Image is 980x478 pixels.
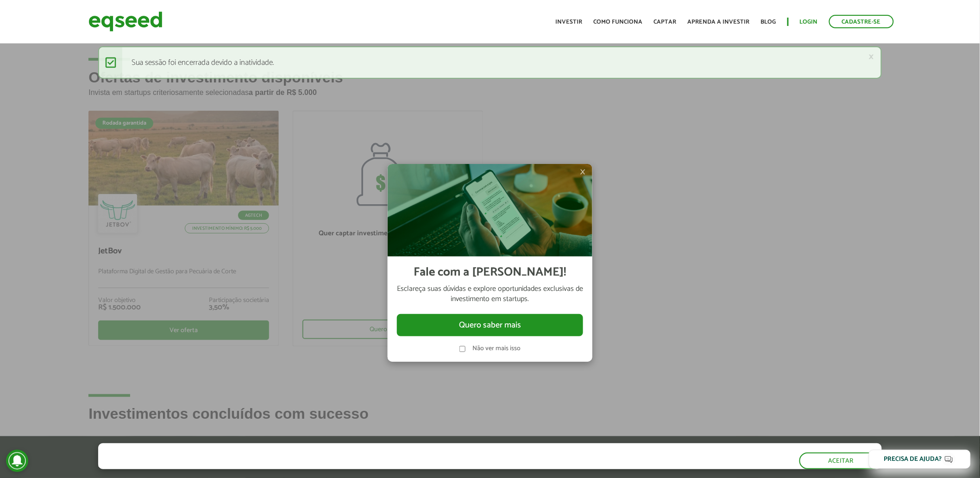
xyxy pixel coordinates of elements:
[388,164,592,257] img: Imagem celular
[688,19,750,25] a: Aprenda a investir
[868,52,874,62] a: ×
[98,443,433,458] h5: O site da EqSeed utiliza cookies para melhorar sua navegação.
[654,19,677,25] a: Captar
[800,19,818,25] a: Login
[98,46,882,79] div: Sua sessão foi encerrada devido a inatividade.
[88,9,163,34] img: EqSeed
[761,19,776,25] a: Blog
[397,314,583,336] button: Quero saber mais
[829,15,894,28] a: Cadastre-se
[414,266,566,279] h2: Fale com a [PERSON_NAME]!
[594,19,643,25] a: Como funciona
[799,453,882,469] button: Aceitar
[556,19,583,25] a: Investir
[220,461,327,469] a: política de privacidade e de cookies
[580,166,585,177] span: ×
[397,284,583,305] p: Esclareça suas dúvidas e explore oportunidades exclusivas de investimento em startups.
[472,346,521,352] label: Não ver mais isso
[98,460,433,469] p: Ao clicar em "aceitar", você aceita nossa .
